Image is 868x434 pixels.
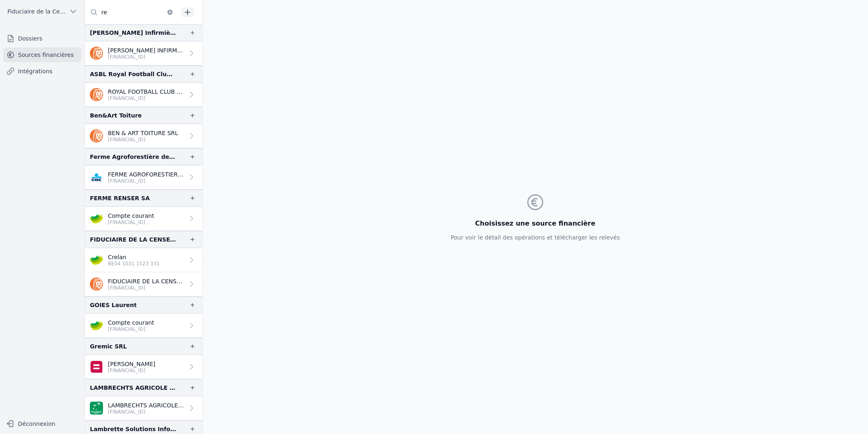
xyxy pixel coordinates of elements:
img: ing.png [90,278,103,291]
a: Compte courant [FINANCIAL_ID] [85,207,202,231]
p: [FINANCIAL_ID] [108,409,184,415]
a: ROYAL FOOTBALL CLUB WALLONIA HANNUT ASBL [FINANCIAL_ID] [85,83,202,107]
img: crelan.png [90,212,103,225]
a: Compte courant [FINANCIAL_ID] [85,314,202,338]
p: [FINANCIAL_ID] [108,178,184,184]
p: Pour voir le détail des opérations et télécharger les relevés [451,233,620,242]
div: Ferme Agroforestière de Renal [90,152,176,162]
a: BEN & ART TOITURE SRL [FINANCIAL_ID] [85,124,202,148]
p: ROYAL FOOTBALL CLUB WALLONIA HANNUT ASBL [108,88,184,96]
img: CBC_CREGBEBB.png [90,171,103,184]
button: Fiduciaire de la Cense & Associés [3,5,81,18]
div: GOIES Laurent [90,300,137,310]
img: BNP_BE_BUSINESS_GEBABEBB.png [90,402,103,415]
p: [FINANCIAL_ID] [108,136,178,143]
img: belfius-1.png [90,360,103,373]
div: LAMBRECHTS AGRICOLE SPRL [90,383,176,393]
button: Déconnexion [3,417,81,430]
p: [FINANCIAL_ID] [108,219,154,226]
p: [PERSON_NAME] [108,360,155,368]
div: Ben&Art Toiture [90,111,142,120]
a: Sources financières [3,47,81,62]
input: Filtrer par dossier... [85,5,178,20]
p: BEN & ART TOITURE SRL [108,129,178,137]
p: [FINANCIAL_ID] [108,326,154,332]
a: [PERSON_NAME] INFIRMIERE SCOMM [FINANCIAL_ID] [85,41,202,66]
p: BE04 1031 1523 331 [108,260,160,267]
div: FIDUCIAIRE DE LA CENSE SPRL [90,235,176,244]
div: [PERSON_NAME] Infirmière [90,28,176,38]
h3: Choisissez une source financière [451,219,620,228]
p: [PERSON_NAME] INFIRMIERE SCOMM [108,46,184,54]
p: Crelan [108,253,160,261]
a: Crelan BE04 1031 1523 331 [85,248,202,272]
img: ing.png [90,88,103,101]
p: [FINANCIAL_ID] [108,367,155,374]
p: [FINANCIAL_ID] [108,54,184,60]
p: Compte courant [108,319,154,327]
a: LAMBRECHTS AGRICOLE SPRL [FINANCIAL_ID] [85,396,202,420]
div: FERME RENSER SA [90,193,150,203]
p: [FINANCIAL_ID] [108,95,184,102]
a: Intégrations [3,64,81,79]
p: Compte courant [108,212,154,220]
div: Gremic SRL [90,341,127,351]
img: ing.png [90,47,103,60]
p: [FINANCIAL_ID] [108,285,184,291]
p: FIDUCIAIRE DE LA CENSE SPRL [108,277,184,285]
a: [PERSON_NAME] [FINANCIAL_ID] [85,355,202,379]
span: Fiduciaire de la Cense & Associés [7,7,66,16]
a: FERME AGROFORESTIERE DE RENAL SRL [FINANCIAL_ID] [85,165,202,190]
img: crelan.png [90,253,103,267]
img: crelan.png [90,319,103,332]
p: LAMBRECHTS AGRICOLE SPRL [108,401,184,409]
div: ASBL Royal Football Club [PERSON_NAME] [90,69,176,79]
p: FERME AGROFORESTIERE DE RENAL SRL [108,170,184,179]
img: ing.png [90,129,103,142]
a: FIDUCIAIRE DE LA CENSE SPRL [FINANCIAL_ID] [85,272,202,296]
a: Dossiers [3,31,81,46]
div: Lambrette Solutions Informatiques [90,424,176,434]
